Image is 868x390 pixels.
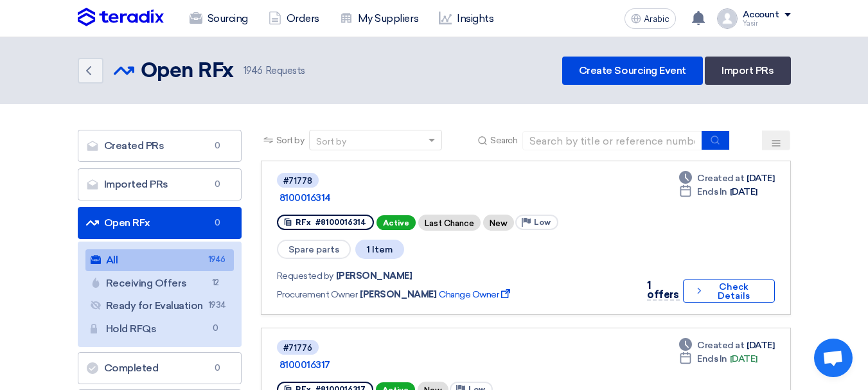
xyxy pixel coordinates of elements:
[104,362,159,374] font: Completed
[208,254,226,264] font: 1946
[336,270,412,281] font: [PERSON_NAME]
[78,352,242,384] a: Completed0
[730,186,757,197] font: [DATE]
[439,289,499,300] font: Change Owner
[534,218,551,227] font: Low
[490,135,517,146] font: Search
[718,281,750,301] font: Check Details
[697,186,727,197] font: Ends In
[383,218,409,227] font: Active
[213,323,218,333] font: 0
[106,323,157,335] font: Hold RFQs
[283,343,312,353] font: #71776
[277,270,333,281] font: Requested by
[490,218,508,228] font: New
[276,135,305,146] font: Sort by
[316,136,346,147] font: Sort by
[624,8,676,29] button: Arabic
[296,218,311,227] font: RFx
[367,244,393,255] font: 1 Item
[215,218,220,227] font: 0
[579,64,686,76] font: Create Sourcing Event
[212,278,219,287] font: 12
[747,173,774,184] font: [DATE]
[215,141,220,150] font: 0
[647,279,678,301] font: 1 offers
[215,179,220,189] font: 0
[697,173,744,184] font: Created at
[106,277,187,289] font: Receiving Offers
[244,65,263,76] font: 1946
[360,289,436,300] font: [PERSON_NAME]
[106,254,118,266] font: All
[425,218,474,228] font: Last Chance
[78,130,242,162] a: Created PRs0
[697,340,744,351] font: Created at
[283,176,312,186] font: #71778
[814,339,853,377] div: Open chat
[104,178,168,190] font: Imported PRs
[215,363,220,373] font: 0
[78,207,242,239] a: Open RFx0
[106,299,203,312] font: Ready for Evaluation
[104,217,150,229] font: Open RFx
[288,244,339,255] font: Spare parts
[279,359,330,371] font: 8100016317
[265,65,305,76] font: Requests
[743,9,779,20] font: Account
[747,340,774,351] font: [DATE]
[743,19,758,28] font: Yasir
[287,12,319,24] font: Orders
[697,353,727,364] font: Ends In
[644,13,669,24] font: Arabic
[429,4,504,33] a: Insights
[258,4,330,33] a: Orders
[277,289,358,300] font: Procurement Owner
[722,64,774,76] font: Import PRs
[78,168,242,200] a: Imported PRs0
[279,192,331,204] font: 8100016314
[279,359,601,371] a: 8100016317
[141,61,233,82] font: Open RFx
[208,300,226,310] font: 1934
[705,57,790,85] a: Import PRs
[683,279,775,303] button: Check Details
[717,8,738,29] img: profile_test.png
[104,139,164,152] font: Created PRs
[522,131,702,150] input: Search by title or reference number
[279,192,601,204] a: 8100016314
[457,12,493,24] font: Insights
[730,353,757,364] font: [DATE]
[208,12,248,24] font: Sourcing
[315,218,366,227] font: #8100016314
[358,12,418,24] font: My Suppliers
[179,4,258,33] a: Sourcing
[330,4,429,33] a: My Suppliers
[78,8,164,27] img: Teradix logo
